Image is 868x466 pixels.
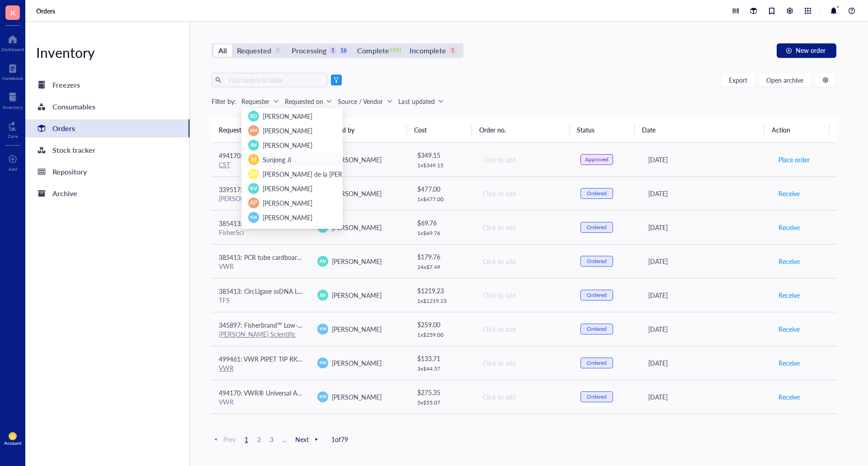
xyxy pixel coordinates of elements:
div: 1 x $ 259.00 [417,331,468,339]
button: Receive [778,356,800,370]
div: Ordered [587,393,607,400]
button: Receive [778,186,800,201]
div: $ 259.00 [417,320,468,329]
div: 1 x $ 1219.23 [417,297,468,305]
span: 1 [241,435,252,443]
div: 5 x $ 55.07 [417,399,468,406]
div: Ordered [587,359,607,367]
span: K [10,7,15,18]
span: JW [319,224,326,231]
div: $ 275.35 [417,387,468,397]
div: [PERSON_NAME] [219,194,303,202]
button: Export [721,73,755,87]
button: Receive [778,322,800,336]
a: [PERSON_NAME] Scientific [219,329,296,339]
th: Date [635,117,765,142]
div: Stock tracker [52,144,95,156]
span: Receive [778,222,800,232]
span: Export [729,76,747,84]
span: 1 of 79 [331,435,348,443]
div: [DATE] [648,290,764,300]
div: $ 477.00 [417,184,468,194]
span: [PERSON_NAME] [263,141,312,150]
a: Orders [36,7,57,15]
div: Click to add [483,290,566,300]
span: AP [250,199,257,207]
span: Place order [778,155,810,165]
div: [DATE] [648,358,764,368]
a: Consumables [25,98,189,116]
button: Receive [778,254,800,268]
div: segmented control [212,43,463,58]
a: Inventory [3,90,23,110]
div: Ordered [587,224,607,231]
span: Open archive [766,76,803,84]
div: Inventory [25,43,189,61]
span: [PERSON_NAME] [332,325,382,334]
div: Archive [52,187,77,200]
td: Click to add [475,210,573,244]
span: Receive [778,392,800,402]
div: Requester [241,96,269,106]
td: Click to add [475,176,573,210]
span: 494170: VWR® Universal Aerosol Filter Pipet Tips, Racked, Sterile, 100 - 1000 µl [219,388,444,397]
span: [PERSON_NAME] [332,257,382,266]
span: [PERSON_NAME] [263,112,312,121]
div: Requested on [285,96,323,106]
span: 494170: ATRX (E5X7O) Rabbit mAb [219,151,320,160]
span: New order [796,47,826,54]
td: Click to add [475,278,573,312]
span: 339517: Selumetinib [219,185,277,194]
div: Approved [585,156,609,163]
td: Click to add [475,312,573,346]
span: [PERSON_NAME] [332,291,382,300]
th: Requested by [309,117,407,142]
span: [PERSON_NAME] [263,184,312,193]
div: 1941 [392,47,400,55]
span: [PERSON_NAME] de la [PERSON_NAME] [263,169,379,179]
div: Inventory [3,104,23,110]
div: 1 [449,47,457,55]
div: $ 179.76 [417,252,468,262]
span: RD [250,113,257,120]
span: [PERSON_NAME] [263,213,312,222]
div: [DATE] [648,392,764,402]
span: [PERSON_NAME] [332,392,382,401]
span: [PERSON_NAME] [332,358,382,367]
span: KW [319,394,326,400]
td: Click to add [475,346,573,380]
div: Source / Vendor [338,96,383,106]
div: TFS [219,296,303,304]
span: 345897: Fisherbrand™ Low-Retention Microcentrifuge Tubes [219,320,389,329]
div: Incomplete [410,44,446,57]
div: [DATE] [648,188,764,198]
span: 385413: 1.5 tube racks [219,219,283,228]
div: Requested [237,44,271,57]
span: [PERSON_NAME] [332,155,382,164]
div: Click to add [483,324,566,334]
div: Click to add [483,392,566,402]
div: 16 [340,47,347,55]
a: Orders [25,119,189,137]
th: Action [764,117,830,142]
a: Archive [25,184,189,202]
div: Account [4,440,22,446]
td: Click to add [475,414,573,447]
input: Find orders in table [225,73,324,87]
span: Receive [778,324,800,334]
div: Click to add [483,155,566,165]
div: Notebook [2,75,23,81]
span: [PERSON_NAME] [332,223,382,232]
span: ... [279,435,290,443]
a: Freezers [25,76,189,94]
div: FisherSci [219,228,303,236]
span: Receive [778,290,800,300]
span: 385413: CircLigase ssDNA Ligase, 5000 U [219,287,335,296]
button: Receive [778,288,800,302]
span: JW [319,258,326,265]
div: $ 198.58 [417,421,468,431]
div: $ 69.76 [417,218,468,228]
span: 385413: PCR tube cardboard freezer boxes [219,253,340,262]
div: Repository [52,165,87,178]
span: KW [319,326,326,332]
